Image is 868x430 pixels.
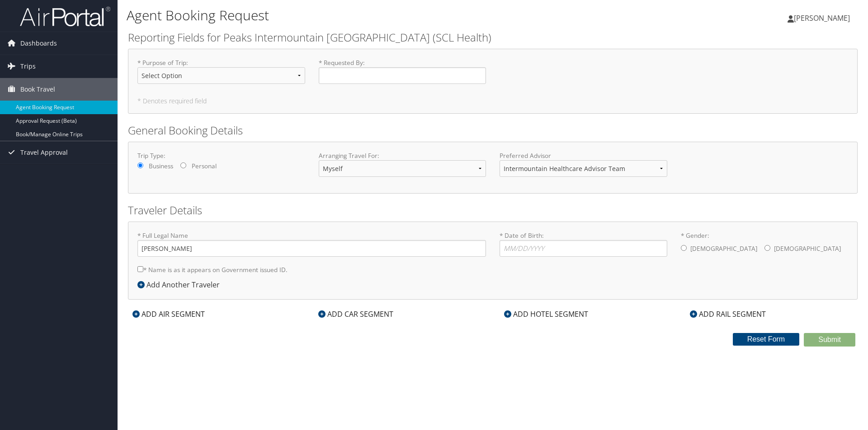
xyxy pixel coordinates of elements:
h5: * Denotes required field [137,98,848,104]
h2: Reporting Fields for Peaks Intermountain [GEOGRAPHIC_DATA] (SCL Health) [128,30,858,45]
div: Add Another Traveler [137,279,224,290]
label: * Full Legal Name [137,231,486,257]
a: [PERSON_NAME] [788,5,859,32]
label: * Requested By : [319,58,486,84]
label: [DEMOGRAPHIC_DATA] [774,240,841,257]
h2: Traveler Details [128,203,858,218]
label: * Name is as it appears on Government issued ID. [137,261,288,278]
span: Dashboards [20,32,57,55]
button: Submit [804,333,855,347]
span: Travel Approval [20,141,68,164]
button: Reset Form [733,333,800,346]
span: Book Travel [20,78,55,101]
div: ADD AIR SEGMENT [128,309,209,319]
input: * Full Legal Name [137,240,486,257]
span: [PERSON_NAME] [794,13,850,23]
label: Preferred Advisor [500,151,667,160]
label: [DEMOGRAPHIC_DATA] [690,240,757,257]
input: * Name is as it appears on Government issued ID. [137,266,143,272]
h1: Agent Booking Request [127,6,615,25]
label: Business [149,162,173,171]
label: * Purpose of Trip : [137,58,305,91]
div: ADD RAIL SEGMENT [685,309,770,319]
input: * Gender:[DEMOGRAPHIC_DATA][DEMOGRAPHIC_DATA] [681,245,687,251]
span: Trips [20,55,36,78]
input: * Gender:[DEMOGRAPHIC_DATA][DEMOGRAPHIC_DATA] [764,245,770,251]
select: * Purpose of Trip: [137,67,305,84]
label: Trip Type: [137,151,305,160]
label: * Gender: [681,231,849,258]
label: * Date of Birth: [500,231,667,257]
img: airportal-logo.png [20,6,110,27]
div: ADD CAR SEGMENT [314,309,398,319]
label: Personal [192,162,217,171]
input: * Date of Birth: [500,240,667,257]
input: * Requested By: [319,67,486,84]
h2: General Booking Details [128,123,858,138]
div: ADD HOTEL SEGMENT [500,309,593,319]
label: Arranging Travel For: [319,151,486,160]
